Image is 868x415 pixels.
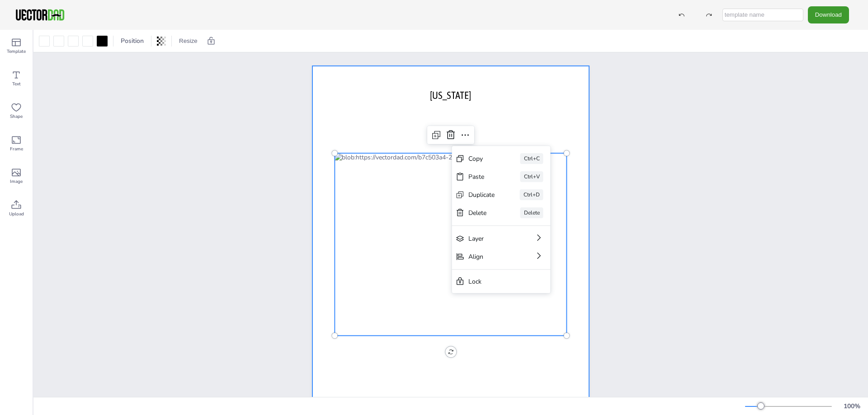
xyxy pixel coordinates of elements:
[808,6,849,23] button: Download
[10,113,23,120] span: Shape
[468,154,495,163] div: Copy
[12,80,21,88] span: Text
[468,173,495,181] div: Paste
[722,9,803,21] input: template name
[468,191,495,199] div: Duplicate
[7,48,26,55] span: Template
[520,189,543,200] div: Ctrl+D
[10,178,23,185] span: Image
[430,89,471,101] span: [US_STATE]
[9,210,24,218] span: Upload
[468,234,509,243] div: Layer
[520,171,543,182] div: Ctrl+V
[841,402,863,410] div: 100 %
[520,207,543,218] div: Delete
[468,252,509,261] div: Align
[14,8,66,22] img: VectorDad-1.png
[520,153,543,164] div: Ctrl+C
[468,209,495,217] div: Delete
[175,34,201,48] button: Resize
[10,145,23,153] span: Frame
[119,37,146,45] span: Position
[468,277,522,286] div: Lock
